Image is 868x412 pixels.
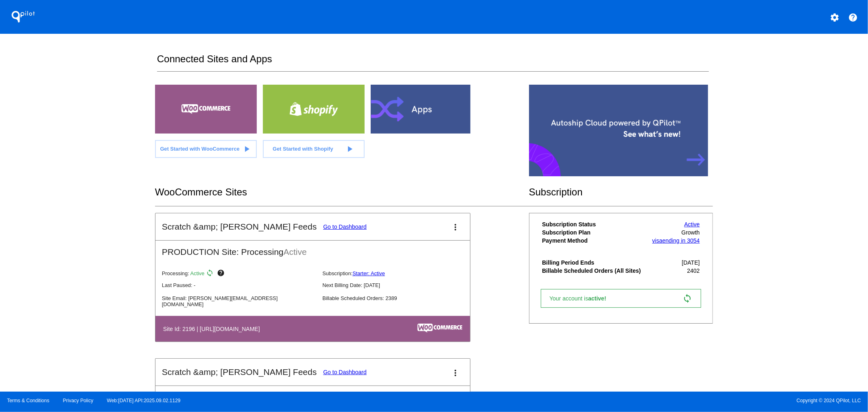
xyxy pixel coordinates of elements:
[155,386,470,402] h2: TEST Site: Processing
[687,267,700,274] span: 2402
[682,229,700,236] span: Growth
[683,294,693,303] mat-icon: sync
[322,295,476,301] p: Billable Scheduled Orders: 2389
[588,295,610,302] span: active!
[542,229,648,236] th: Subscription Plan
[541,289,701,308] a: Your account isactive! sync
[542,267,648,274] th: Billable Scheduled Orders (All Sites)
[155,241,470,257] h2: PRODUCTION Site: Processing
[63,398,94,403] a: Privacy Policy
[162,269,316,279] p: Processing:
[652,237,662,244] span: visa
[107,398,181,403] a: Web:[DATE] API:2025.09.02.1129
[155,140,257,158] a: Get Started with WooCommerce
[450,368,460,378] mat-icon: more_vert
[157,53,709,72] h2: Connected Sites and Apps
[542,237,648,244] th: Payment Method
[206,269,216,279] mat-icon: sync
[830,13,840,22] mat-icon: settings
[352,270,385,276] a: Starter: Active
[284,247,307,256] span: Active
[7,398,49,403] a: Terms & Conditions
[323,224,367,230] a: Go to Dashboard
[155,186,529,198] h2: WooCommerce Sites
[162,295,316,307] p: Site Email: [PERSON_NAME][EMAIL_ADDRESS][DOMAIN_NAME]
[263,140,365,158] a: Get Started with Shopify
[418,324,462,333] img: c53aa0e5-ae75-48aa-9bee-956650975ee5
[684,221,700,228] a: Active
[441,398,861,403] span: Copyright © 2024 QPilot, LLC
[242,144,251,154] mat-icon: play_arrow
[549,295,614,302] span: Your account is
[542,221,648,228] th: Subscription Status
[848,13,858,22] mat-icon: help
[7,9,39,25] h1: QPilot
[682,259,700,266] span: [DATE]
[323,369,367,375] a: Go to Dashboard
[162,222,317,232] h2: Scratch &amp; [PERSON_NAME] Feeds
[273,146,333,152] span: Get Started with Shopify
[652,237,700,244] a: visaending in 3054
[162,367,317,377] h2: Scratch &amp; [PERSON_NAME] Feeds
[163,326,264,332] h4: Site Id: 2196 | [URL][DOMAIN_NAME]
[345,144,354,154] mat-icon: play_arrow
[217,269,227,279] mat-icon: help
[529,186,713,198] h2: Subscription
[190,270,205,276] span: Active
[322,270,476,276] p: Subscription:
[322,282,476,288] p: Next Billing Date: [DATE]
[160,146,239,152] span: Get Started with WooCommerce
[450,222,460,232] mat-icon: more_vert
[542,259,648,266] th: Billing Period Ends
[162,282,316,288] p: Last Paused: -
